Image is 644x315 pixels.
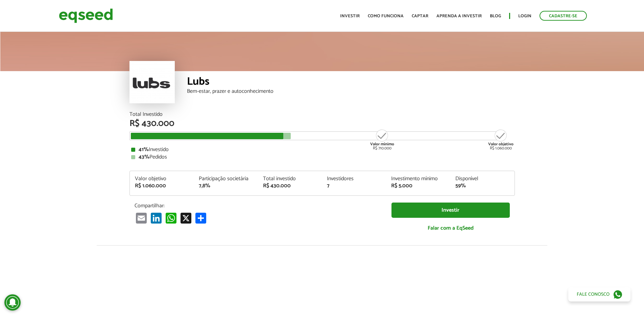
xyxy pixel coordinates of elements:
a: Compartilhar [194,212,208,224]
a: Investir [340,14,360,18]
div: Investido [131,147,513,152]
div: Investimento mínimo [391,176,445,182]
a: Cadastre-se [540,11,587,21]
a: Captar [412,14,428,18]
div: R$ 5.000 [391,183,445,189]
div: Total investido [263,176,317,182]
div: Participação societária [199,176,253,182]
strong: Valor objetivo [488,141,514,147]
div: R$ 1.060.000 [135,183,189,189]
div: 59% [455,183,509,189]
a: Email [135,212,148,224]
div: Valor objetivo [135,176,189,182]
div: R$ 1.060.000 [488,129,514,150]
div: Total Investido [129,112,515,117]
a: X [179,212,193,224]
div: R$ 710.000 [369,129,395,150]
div: Investidores [327,176,381,182]
div: 7,8% [199,183,253,189]
a: Falar com a EqSeed [391,221,510,235]
div: 7 [327,183,381,189]
p: Compartilhar: [135,203,381,209]
div: R$ 430.000 [263,183,317,189]
div: Bem-estar, prazer e autoconhecimento [187,89,515,94]
strong: Valor mínimo [370,141,394,147]
strong: 43% [139,152,149,162]
a: Aprenda a investir [436,14,482,18]
a: Fale conosco [568,287,630,301]
strong: 41% [139,145,149,154]
a: Como funciona [368,14,404,18]
div: Disponível [455,176,509,182]
a: LinkedIn [149,212,163,224]
img: EqSeed [59,7,113,25]
div: Lubs [187,76,515,89]
a: Blog [490,14,501,18]
a: Login [518,14,531,18]
div: R$ 430.000 [129,119,515,128]
div: Pedidos [131,154,513,160]
a: WhatsApp [164,212,178,224]
a: Investir [391,203,510,218]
